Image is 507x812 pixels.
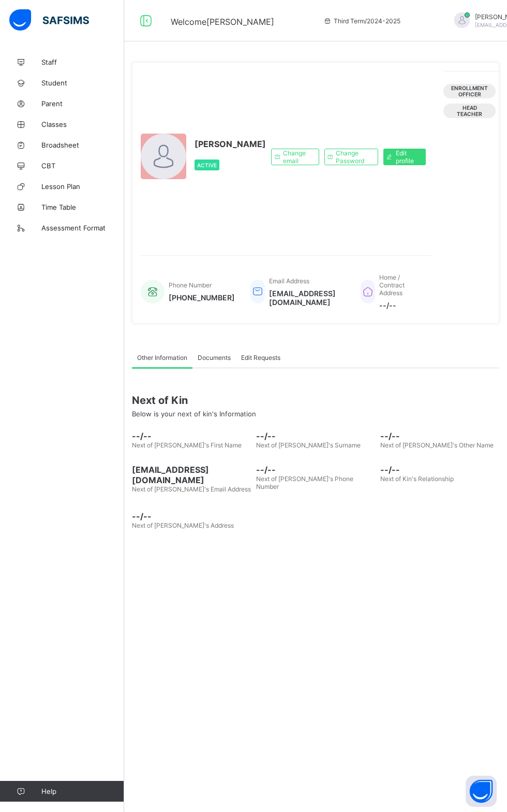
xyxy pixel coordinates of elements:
[269,289,345,307] span: [EMAIL_ADDRESS][DOMAIN_NAME]
[451,85,488,97] span: Enrollment Officer
[132,394,499,407] span: Next of Kin
[323,17,400,25] span: session/term information
[380,431,499,441] span: --/--
[132,410,256,418] span: Below is your next of kin's Information
[380,475,454,483] span: Next of Kin's Relationship
[283,149,311,165] span: Change email
[171,17,274,27] span: Welcome [PERSON_NAME]
[466,776,497,807] button: Open asap
[41,224,124,232] span: Assessment Format
[41,79,124,87] span: Student
[132,521,234,529] span: Next of [PERSON_NAME]'s Address
[9,9,89,31] img: safsims
[336,149,370,165] span: Change Password
[132,441,242,449] span: Next of [PERSON_NAME]'s First Name
[41,120,124,128] span: Classes
[132,431,251,441] span: --/--
[41,182,124,191] span: Lesson Plan
[41,203,124,211] span: Time Table
[380,441,494,449] span: Next of [PERSON_NAME]'s Other Name
[137,354,187,361] span: Other Information
[41,141,124,149] span: Broadsheet
[132,465,251,485] span: [EMAIL_ADDRESS][DOMAIN_NAME]
[132,485,251,493] span: Next of [PERSON_NAME]'s Email Address
[41,787,124,795] span: Help
[132,511,251,521] span: --/--
[169,281,212,289] span: Phone Number
[195,139,266,149] span: [PERSON_NAME]
[41,99,124,108] span: Parent
[197,162,217,168] span: Active
[379,273,405,297] span: Home / Contract Address
[256,441,361,449] span: Next of [PERSON_NAME]'s Surname
[380,465,499,475] span: --/--
[41,58,124,66] span: Staff
[256,431,375,441] span: --/--
[169,293,235,302] span: [PHONE_NUMBER]
[241,354,280,361] span: Edit Requests
[396,149,418,165] span: Edit profile
[269,277,309,285] span: Email Address
[198,354,231,361] span: Documents
[41,162,124,170] span: CBT
[379,301,421,310] span: --/--
[256,465,375,475] span: --/--
[451,105,488,117] span: Head Teacher
[256,475,353,490] span: Next of [PERSON_NAME]'s Phone Number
